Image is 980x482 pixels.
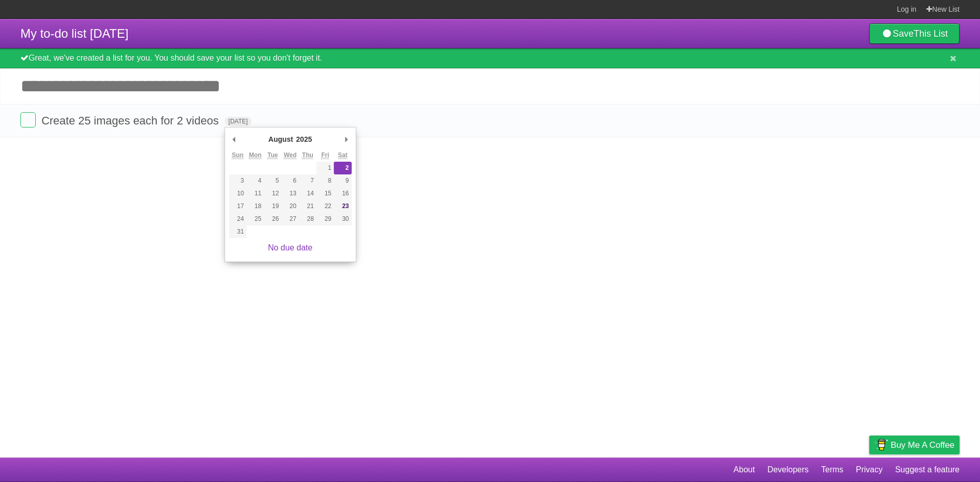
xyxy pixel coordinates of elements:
div: 2025 [295,132,313,147]
button: Previous Month [229,132,239,147]
button: 12 [264,187,281,200]
a: About [733,460,755,479]
a: Privacy [856,460,883,479]
button: 10 [229,187,247,200]
a: Developers [767,460,808,479]
div: August [267,132,295,147]
button: 20 [281,200,299,213]
button: 25 [247,213,264,225]
button: 9 [334,174,351,187]
button: 13 [281,187,299,200]
button: 24 [229,213,247,225]
button: 26 [264,213,281,225]
label: Done [20,112,36,128]
button: 28 [299,213,316,225]
a: SaveThis List [869,23,960,44]
a: Suggest a feature [895,460,960,479]
button: 7 [299,174,316,187]
a: No due date [268,243,312,252]
abbr: Monday [249,151,262,159]
span: My to-do list [DATE] [20,27,129,40]
button: 31 [229,225,247,238]
abbr: Friday [321,151,329,159]
button: 3 [229,174,247,187]
button: 14 [299,187,316,200]
button: Next Month [341,132,352,147]
button: 22 [316,200,334,213]
button: 1 [316,162,334,174]
button: 6 [281,174,299,187]
button: 4 [247,174,264,187]
button: 29 [316,213,334,225]
button: 27 [281,213,299,225]
button: 2 [334,162,351,174]
abbr: Sunday [232,151,243,159]
span: [DATE] [225,117,252,126]
button: 30 [334,213,351,225]
a: Buy me a coffee [869,436,960,454]
abbr: Saturday [338,151,348,159]
button: 23 [334,200,351,213]
a: Terms [821,460,844,479]
button: 11 [247,187,264,200]
button: 18 [247,200,264,213]
span: Buy me a coffee [891,436,954,454]
abbr: Thursday [302,151,313,159]
button: 16 [334,187,351,200]
img: Buy me a coffee [874,436,888,453]
abbr: Wednesday [284,151,297,159]
button: 17 [229,200,247,213]
abbr: Tuesday [267,151,278,159]
b: This List [914,29,948,39]
button: 21 [299,200,316,213]
button: 8 [316,174,334,187]
button: 15 [316,187,334,200]
button: 5 [264,174,281,187]
span: Create 25 images each for 2 videos [41,114,221,127]
button: 19 [264,200,281,213]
